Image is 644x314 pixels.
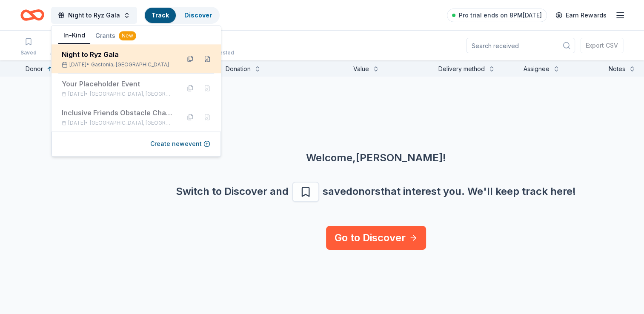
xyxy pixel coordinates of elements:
[91,61,169,68] span: Gastonia, [GEOGRAPHIC_DATA]
[26,64,43,74] div: Donor
[20,5,44,25] a: Home
[438,64,485,74] div: Delivery method
[184,11,212,19] a: Discover
[524,64,550,74] div: Assignee
[226,64,251,74] div: Donation
[90,91,173,97] span: [GEOGRAPHIC_DATA], [GEOGRAPHIC_DATA]
[62,108,173,118] div: Inclusive Friends Obstacle Challenge
[152,11,169,19] a: Track
[62,49,173,60] div: Night to Ryz Gala
[459,10,542,20] span: Pro trial ends on 8PM[DATE]
[550,8,612,23] a: Earn Rewards
[90,120,173,126] span: [GEOGRAPHIC_DATA], [GEOGRAPHIC_DATA]
[353,64,369,74] div: Value
[144,7,220,24] button: TrackDiscover
[326,226,426,250] a: Go to Discover
[20,49,37,56] div: Saved
[68,10,120,20] span: Night to Ryz Gala
[466,38,575,53] input: Search received
[20,34,37,60] button: Saved
[50,49,70,56] div: Applied
[62,61,173,68] div: [DATE] •
[150,139,210,149] button: Create newevent
[51,7,137,24] button: Night to Ryz Gala
[62,91,173,97] div: [DATE] •
[447,9,547,22] a: Pro trial ends on 8PM[DATE]
[50,34,70,60] button: Applied
[580,38,624,53] button: Export CSV
[62,79,173,89] div: Your Placeholder Event
[62,120,173,126] div: [DATE] •
[609,64,625,74] div: Notes
[90,28,141,43] button: Grants
[119,31,136,40] div: New
[58,28,90,44] button: In-Kind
